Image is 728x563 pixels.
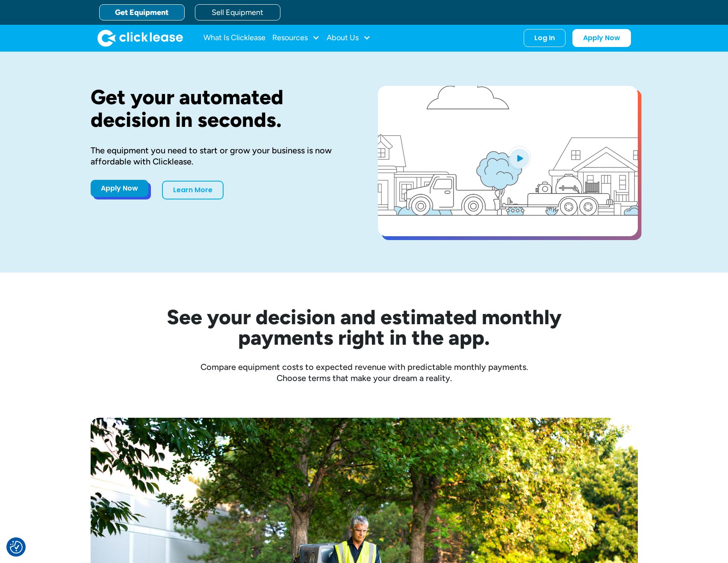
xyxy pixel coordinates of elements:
a: Learn More [162,181,224,199]
img: Revisit consent button [10,541,23,554]
a: Apply Now [572,29,631,47]
h2: See your decision and estimated monthly payments right in the app. [125,307,604,348]
a: open lightbox [378,86,638,236]
h1: Get your automated decision in seconds. [91,86,351,131]
div: Resources [272,29,320,47]
a: Sell Equipment [195,4,280,21]
div: Compare equipment costs to expected revenue with predictable monthly payments. Choose terms that ... [91,361,638,384]
img: Clicklease logo [97,29,183,47]
a: Get Equipment [99,4,185,21]
div: About Us [327,29,371,47]
img: Blue play button logo on a light blue circular background [508,146,531,170]
a: Apply Now [91,180,148,197]
div: Log In [534,34,555,42]
div: The equipment you need to start or grow your business is now affordable with Clicklease. [91,145,351,167]
a: What Is Clicklease [203,29,265,47]
button: Consent Preferences [10,541,23,554]
a: home [97,29,183,47]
